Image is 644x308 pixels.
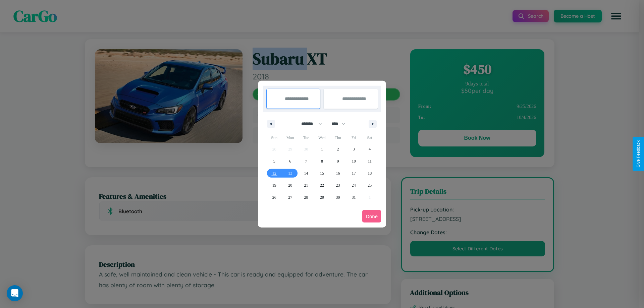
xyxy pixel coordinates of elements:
[304,191,308,203] span: 28
[337,155,339,167] span: 9
[336,179,340,191] span: 23
[282,179,298,191] button: 20
[298,191,314,203] button: 28
[298,167,314,179] button: 14
[346,132,362,143] span: Fri
[368,167,372,179] span: 18
[337,143,339,155] span: 2
[288,167,292,179] span: 13
[314,191,330,203] button: 29
[362,143,378,155] button: 4
[289,155,291,167] span: 6
[346,191,362,203] button: 31
[298,155,314,167] button: 7
[266,132,282,143] span: Sun
[304,167,308,179] span: 14
[314,155,330,167] button: 8
[353,143,355,155] span: 3
[362,167,378,179] button: 18
[330,143,346,155] button: 2
[336,191,340,203] span: 30
[352,179,356,191] span: 24
[636,140,641,168] div: Give Feedback
[314,179,330,191] button: 22
[266,191,282,203] button: 26
[330,167,346,179] button: 16
[288,179,292,191] span: 20
[352,167,356,179] span: 17
[272,191,276,203] span: 26
[330,179,346,191] button: 23
[321,143,323,155] span: 1
[282,132,298,143] span: Mon
[282,155,298,167] button: 6
[320,179,324,191] span: 22
[330,191,346,203] button: 30
[346,179,362,191] button: 24
[362,210,381,223] button: Done
[352,155,356,167] span: 10
[266,179,282,191] button: 19
[330,155,346,167] button: 9
[314,167,330,179] button: 15
[346,143,362,155] button: 3
[346,167,362,179] button: 17
[369,143,371,155] span: 4
[273,155,275,167] span: 5
[362,179,378,191] button: 25
[282,191,298,203] button: 27
[330,132,346,143] span: Thu
[7,285,23,301] div: Open Intercom Messenger
[272,179,276,191] span: 19
[298,179,314,191] button: 21
[298,132,314,143] span: Tue
[314,143,330,155] button: 1
[362,132,378,143] span: Sat
[282,167,298,179] button: 13
[288,191,292,203] span: 27
[321,155,323,167] span: 8
[320,191,324,203] span: 29
[320,167,324,179] span: 15
[314,132,330,143] span: Wed
[352,191,356,203] span: 31
[346,155,362,167] button: 10
[368,179,372,191] span: 25
[266,167,282,179] button: 12
[336,167,340,179] span: 16
[305,155,307,167] span: 7
[266,155,282,167] button: 5
[272,167,276,179] span: 12
[304,179,308,191] span: 21
[368,155,372,167] span: 11
[362,155,378,167] button: 11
